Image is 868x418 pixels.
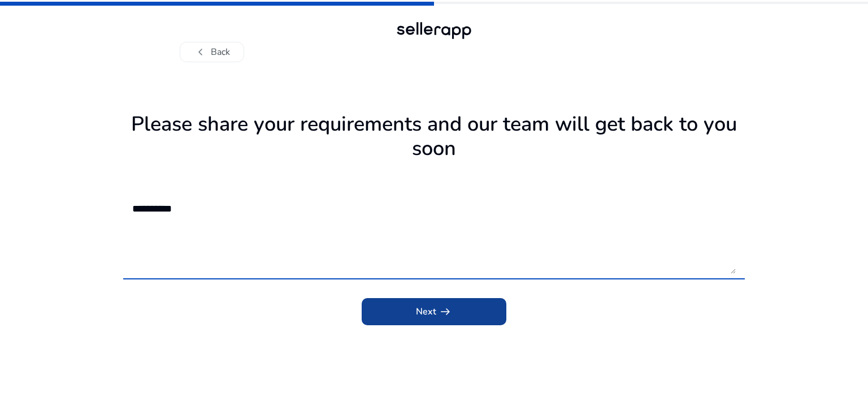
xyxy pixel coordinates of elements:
button: Nextarrow_right_alt [362,298,506,325]
button: chevron_leftBack [180,42,244,62]
h1: Please share your requirements and our team will get back to you soon [123,112,745,161]
span: Next [416,305,452,318]
span: arrow_right_alt [439,305,452,318]
span: chevron_left [194,45,207,59]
